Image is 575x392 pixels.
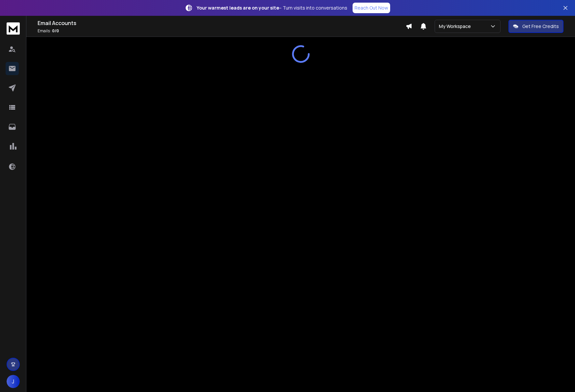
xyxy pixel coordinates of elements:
p: My Workspace [439,23,474,30]
h1: Email Accounts [38,19,406,27]
a: Reach Out Now [353,3,390,13]
button: Get Free Credits [508,20,563,33]
button: J [7,375,20,388]
p: Emails : [38,28,406,34]
p: Reach Out Now [355,5,388,11]
p: – Turn visits into conversations [197,5,347,11]
img: logo [7,22,20,35]
span: 0 / 0 [52,28,59,34]
p: Get Free Credits [522,23,559,30]
strong: Your warmest leads are on your site [197,5,279,11]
